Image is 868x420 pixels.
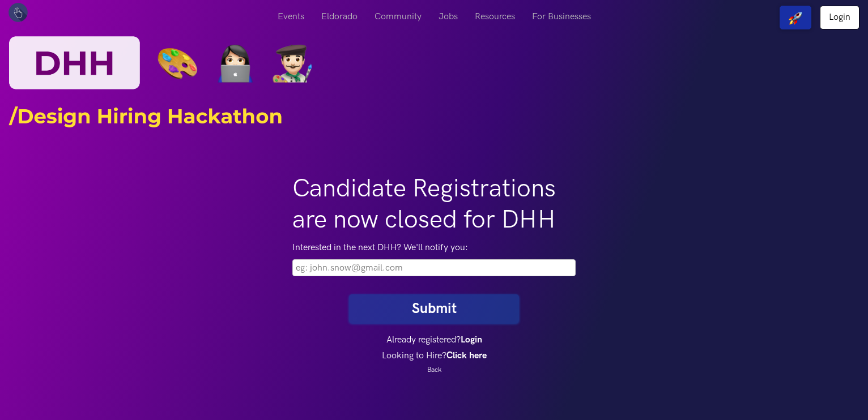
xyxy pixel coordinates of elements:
[430,6,466,28] a: Jobs
[292,350,576,361] h4: Looking to Hire?
[820,6,860,29] a: Login
[269,6,313,28] a: Events
[292,259,576,276] input: Please fill this field
[292,173,576,235] h1: Candidate Registrations are now closed for DHH
[466,6,524,28] a: Resources
[313,6,366,28] a: Eldorado
[292,335,576,345] h4: Already registered?
[8,6,860,134] img: dhh_desktop_normal.png
[366,6,430,28] a: Community
[789,11,802,25] img: rocket
[461,335,482,345] a: Login
[8,3,28,22] img: UXHack logo
[524,6,599,28] a: For Businesses
[349,294,519,323] button: Submit
[446,350,487,361] a: Click here
[292,241,576,255] label: Interested in the next DHH? We'll notify you:
[427,366,441,374] a: Back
